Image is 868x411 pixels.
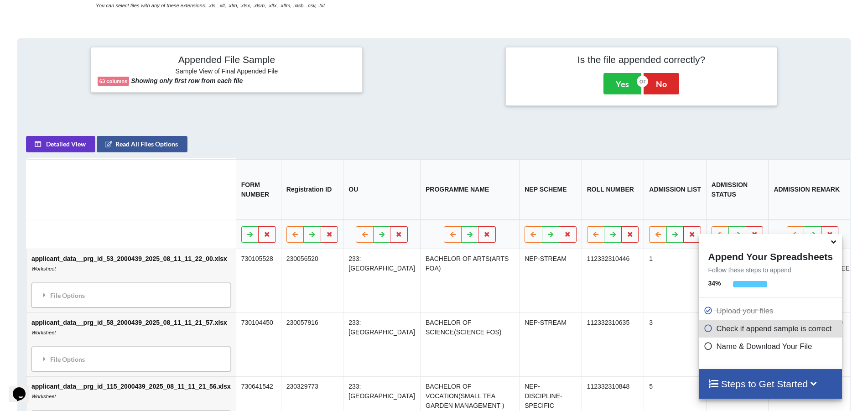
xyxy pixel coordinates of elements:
b: Showing only first row from each file [131,77,243,84]
th: OU [343,159,421,220]
h4: Append Your Spreadsheets [699,249,842,262]
i: Worksheet [31,330,56,335]
i: Worksheet [31,394,56,399]
th: NEP SCHEME [519,159,582,220]
h4: Appended File Sample [98,54,356,67]
p: Upload your files [703,305,839,317]
td: applicant_data__prg_id_53_2000439_2025_08_11_11_22_00.xlsx [26,249,236,312]
td: 730105528 [236,249,281,312]
td: BACHELOR OF SCIENCE(SCIENCE FOS) [420,312,519,376]
td: 3 [644,312,707,376]
p: Name & Download Your File [703,341,839,352]
th: Registration ID [281,159,343,220]
div: File Options [34,349,228,369]
button: No [644,73,679,94]
th: ROLL NUMBER [582,159,644,220]
td: BACHELOR OF ARTS(ARTS FOA) [420,249,519,312]
b: 34 % [708,280,721,287]
h6: Sample View of Final Appended File [98,68,356,77]
td: NEP-STREAM [519,249,582,312]
th: ADMISSION LIST [644,159,707,220]
td: 730104450 [236,312,281,376]
i: You can select files with any of these extensions: .xls, .xlt, .xlm, .xlsx, .xlsm, .xltx, .xltm, ... [96,3,325,8]
p: Check if append sample is correct [703,323,839,334]
p: Follow these steps to append [699,265,842,275]
h4: Is the file appended correctly? [512,54,770,65]
div: File Options [34,286,228,305]
td: 230057916 [281,312,343,376]
button: Detailed View [26,136,95,152]
th: FORM NUMBER [236,159,281,220]
button: Yes [603,73,641,94]
button: Read All Files Options [97,136,187,152]
td: 230056520 [281,249,343,312]
td: 112332310446 [582,249,644,312]
i: Worksheet [31,266,56,271]
td: 233: [GEOGRAPHIC_DATA] [343,312,421,376]
iframe: chat widget [9,375,38,402]
td: 233: [GEOGRAPHIC_DATA] [343,249,421,312]
td: NEP-STREAM [519,312,582,376]
th: ADMISSION STATUS [706,159,769,220]
th: ADMISSION REMARK [769,159,857,220]
td: 1 [644,249,707,312]
h4: Steps to Get Started [708,378,832,390]
th: PROGRAMME NAME [420,159,519,220]
td: applicant_data__prg_id_58_2000439_2025_08_11_11_21_57.xlsx [26,312,236,376]
td: 112332310635 [582,312,644,376]
b: 63 columns [99,78,128,84]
